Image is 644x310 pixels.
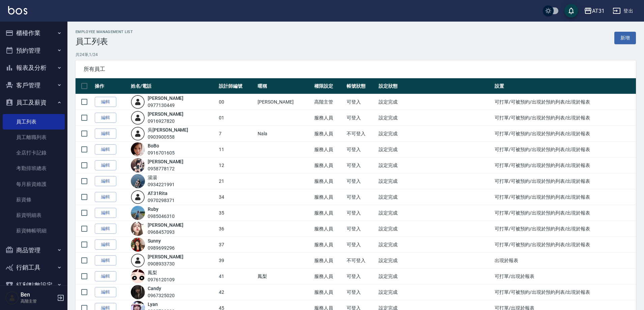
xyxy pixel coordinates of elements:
a: 湯湯 [148,175,157,180]
td: 高階主管 [313,94,345,110]
td: 可登入 [345,110,377,126]
img: avatar.jpeg [131,269,145,283]
td: 可打單/可被預約/出現於預約列表/出現於報表 [493,284,636,300]
a: 編輯 [95,192,116,202]
a: 考勤排班總表 [3,161,65,176]
td: 39 [217,253,256,269]
a: Sunny [148,238,161,244]
img: avatar.jpeg [131,237,145,252]
button: 登出 [610,5,636,17]
td: 01 [217,110,256,126]
td: 34 [217,189,256,205]
th: 設置 [493,78,636,94]
td: 服務人員 [313,110,345,126]
td: 服務人員 [313,253,345,269]
td: 可登入 [345,94,377,110]
td: 可登入 [345,284,377,300]
td: [PERSON_NAME] [256,94,313,110]
td: 可打單/出現於報表 [493,269,636,284]
td: 服務人員 [313,284,345,300]
td: 設定完成 [377,269,493,284]
a: 編輯 [95,176,116,187]
td: 設定完成 [377,94,493,110]
td: 可登入 [345,158,377,173]
div: 0985046310 [148,213,175,220]
p: 共 24 筆, 1 / 24 [76,52,636,58]
img: avatar.jpeg [131,174,145,188]
td: 設定完成 [377,189,493,205]
td: 可登入 [345,189,377,205]
a: 新增 [614,32,636,44]
h5: Ben [21,291,55,298]
div: 0970298371 [148,197,175,204]
a: 編輯 [95,144,116,155]
td: 可登入 [345,221,377,237]
a: 編輯 [95,129,116,139]
a: 鳳梨 [148,270,157,275]
th: 權限設定 [313,78,345,94]
a: [PERSON_NAME] [148,254,183,259]
td: 可打單/可被預約/出現於預約列表/出現於報表 [493,126,636,142]
a: 員工列表 [3,114,65,130]
div: 0967325020 [148,292,175,299]
td: 設定完成 [377,284,493,300]
td: 設定完成 [377,237,493,253]
h3: 員工列表 [76,37,133,46]
a: 編輯 [95,287,116,298]
td: 服務人員 [313,158,345,173]
td: 服務人員 [313,221,345,237]
a: [PERSON_NAME] [148,95,183,101]
td: 37 [217,237,256,253]
button: 商品管理 [3,242,65,259]
td: 21 [217,173,256,189]
th: 帳號狀態 [345,78,377,94]
td: 設定完成 [377,142,493,158]
td: 服務人員 [313,269,345,284]
td: 可登入 [345,205,377,221]
td: 可打單/可被預約/出現於預約列表/出現於報表 [493,142,636,158]
td: 00 [217,94,256,110]
td: 不可登入 [345,126,377,142]
a: 編輯 [95,208,116,218]
td: 鳳梨 [256,269,313,284]
td: 設定完成 [377,126,493,142]
td: 可打單/可被預約/出現於預約列表/出現於報表 [493,221,636,237]
td: 42 [217,284,256,300]
img: avatar.jpeg [131,206,145,220]
div: 0908933730 [148,260,183,267]
th: 姓名/電話 [129,78,217,94]
div: 0976120109 [148,276,175,283]
a: 編輯 [95,255,116,266]
th: 設計師編號 [217,78,256,94]
td: Nala [256,126,313,142]
img: Person [5,291,19,305]
td: 設定完成 [377,110,493,126]
td: 設定完成 [377,253,493,269]
a: 薪資轉帳明細 [3,223,65,238]
td: 服務人員 [313,142,345,158]
button: 報表及分析 [3,59,65,77]
td: 可登入 [345,269,377,284]
td: 可登入 [345,173,377,189]
div: 0989699296 [148,245,175,252]
div: 0916927820 [148,118,183,125]
img: avatar.jpeg [131,158,145,172]
img: avatar.jpeg [131,222,145,236]
a: BoBo [148,143,159,148]
a: 編輯 [95,271,116,282]
img: user-login-man-human-body-mobile-person-512.png [131,95,145,109]
td: 41 [217,269,256,284]
a: 薪資條 [3,192,65,207]
span: 所有員工 [84,66,628,73]
img: user-login-man-human-body-mobile-person-512.png [131,111,145,125]
td: 11 [217,142,256,158]
a: Candy [148,286,161,291]
button: 預約管理 [3,42,65,59]
img: user-login-man-human-body-mobile-person-512.png [131,126,145,141]
td: 服務人員 [313,173,345,189]
div: 0903900558 [148,134,188,141]
td: 設定完成 [377,205,493,221]
a: [PERSON_NAME] [148,111,183,117]
th: 操作 [93,78,129,94]
a: 員工離職列表 [3,130,65,145]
